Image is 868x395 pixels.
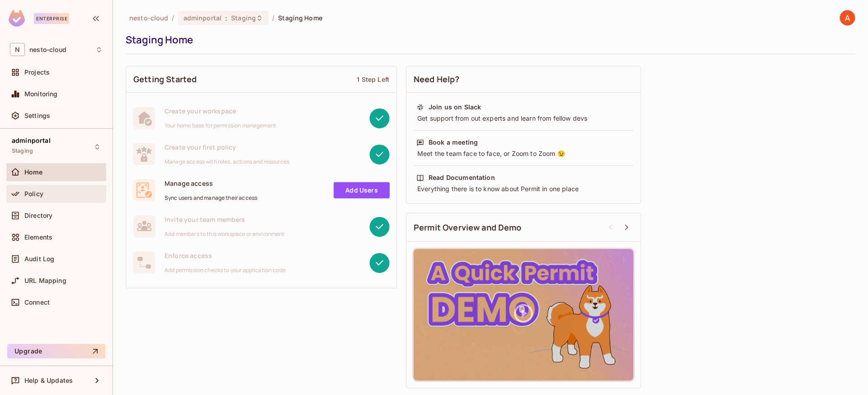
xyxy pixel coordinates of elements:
span: Permit Overview and Demo [414,222,522,233]
span: Getting Started [133,74,197,85]
div: Read Documentation [429,173,495,182]
span: Monitoring [24,90,58,98]
span: URL Mapping [24,277,66,284]
span: Invite your team members [165,215,285,224]
span: Home [24,169,43,176]
span: Manage access with roles, actions and resources [165,158,289,165]
span: Settings [24,112,50,119]
span: Create your workspace [165,107,276,115]
span: Workspace: nesto-cloud [29,46,66,53]
span: : [225,14,228,22]
div: Join us on Slack [429,103,481,112]
span: Audit Log [24,255,54,263]
div: 1 Step Left [357,75,389,84]
img: Adel Ati [840,10,855,25]
div: Get support from out experts and learn from fellow devs [416,114,631,123]
div: Book a meeting [429,138,478,147]
span: Need Help? [414,74,460,85]
li: / [172,14,174,22]
span: Sync users and manage their access [165,194,257,202]
div: Enterprise [34,13,69,24]
span: the active workspace [129,14,168,22]
div: Meet the team face to face, or Zoom to Zoom 😉 [416,149,631,158]
span: Projects [24,69,50,76]
span: Directory [24,212,52,219]
span: Create your first policy [165,143,289,151]
div: Staging Home [126,33,851,47]
a: Add Users [334,182,390,198]
span: Manage access [165,179,257,188]
button: Upgrade [7,344,105,358]
span: adminportal [184,14,222,22]
span: N [10,43,25,56]
span: Enforce access [165,251,286,260]
span: Add members to this workspace or environment [165,230,285,238]
span: Your home base for permission management [165,122,276,129]
span: Policy [24,190,43,197]
span: Help & Updates [24,377,73,384]
span: adminportal [12,137,51,144]
img: SReyMgAAAABJRU5ErkJggg== [9,10,25,27]
span: Add permission checks to your application code [165,267,286,274]
span: Staging [12,147,33,155]
span: Staging Home [278,14,322,22]
div: Everything there is to know about Permit in one place [416,184,631,193]
li: / [272,14,274,22]
span: Elements [24,234,52,241]
span: Connect [24,299,50,306]
span: Staging [231,14,256,22]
